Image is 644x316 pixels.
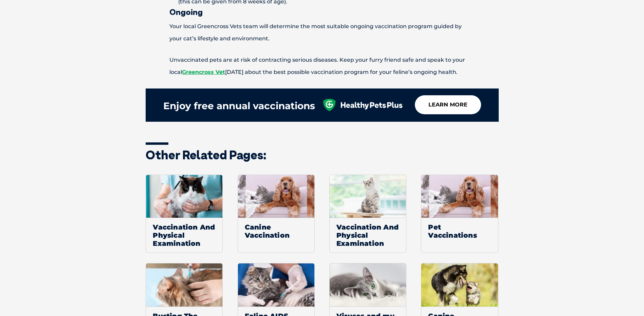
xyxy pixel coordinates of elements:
[146,149,499,161] h3: Other related pages:
[238,218,314,244] span: Canine Vaccination
[146,218,222,253] span: Vaccination And Physical Examination
[146,8,499,16] h3: Ongoing
[182,69,225,75] a: Greencross Vet
[330,218,406,253] span: Vaccination And Physical Examination
[146,54,499,78] p: Unvaccinated pets are at risk of contracting serious diseases. Keep your furry friend safe and sp...
[238,263,314,307] img: Kitten Vaccinations
[421,175,498,253] a: Pet Vaccinations
[421,263,498,307] img: Default Thumbnail
[163,95,315,117] div: Enjoy free annual vaccinations
[421,218,498,244] span: Pet Vaccinations
[146,20,499,45] p: Your local Greencross Vets team will determine the most suitable ongoing vaccination program guid...
[415,95,481,114] a: learn more
[238,175,315,253] a: Canine Vaccination
[146,175,223,253] a: Vaccination And Physical Examination
[330,263,406,307] img: Cat dental check
[329,175,406,253] a: Vaccination And Physical Examination
[322,99,403,111] img: healthy-pets-plus.svg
